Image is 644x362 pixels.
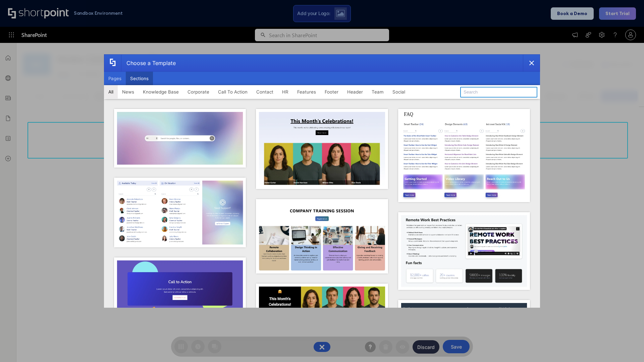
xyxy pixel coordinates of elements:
[343,85,367,99] button: Header
[367,85,388,99] button: Team
[610,330,644,362] iframe: Chat Widget
[121,55,176,71] div: Choose a Template
[293,85,320,99] button: Features
[139,85,183,99] button: Knowledge Base
[388,85,410,99] button: Social
[104,72,126,85] button: Pages
[252,85,278,99] button: Contact
[183,85,214,99] button: Corporate
[460,87,537,98] input: Search
[214,85,252,99] button: Call To Action
[104,85,118,99] button: All
[278,85,293,99] button: HR
[126,72,153,85] button: Sections
[104,54,540,308] div: template selector
[118,85,139,99] button: News
[320,85,343,99] button: Footer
